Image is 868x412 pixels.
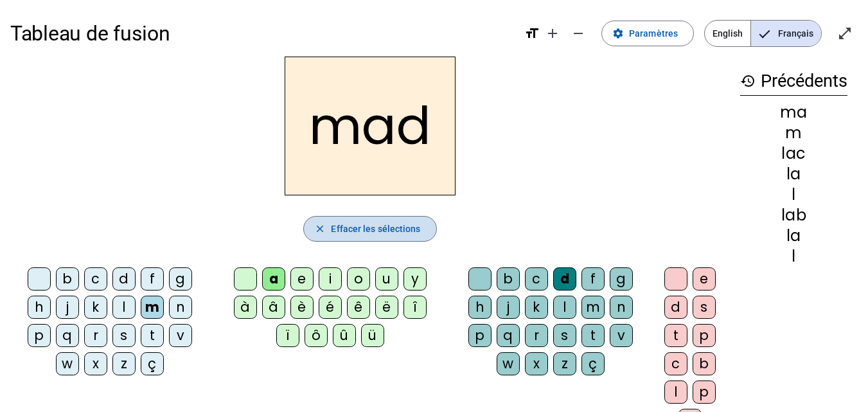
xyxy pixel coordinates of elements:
[141,352,164,375] div: ç
[740,105,847,120] div: ma
[84,324,107,347] div: r
[525,267,548,291] div: c
[331,221,420,237] span: Effacer les sélections
[740,228,847,244] div: la
[112,352,136,375] div: z
[664,381,687,404] div: l
[276,324,299,347] div: ï
[319,267,342,291] div: i
[693,267,716,291] div: e
[497,296,520,319] div: j
[540,21,565,46] button: Augmenter la taille de la police
[832,21,858,46] button: Entrer en plein écran
[375,267,398,291] div: u
[581,352,605,375] div: ç
[290,296,314,319] div: è
[740,166,847,182] div: la
[553,352,576,375] div: z
[664,352,687,375] div: c
[581,296,605,319] div: m
[375,296,398,319] div: ë
[169,324,192,347] div: v
[693,296,716,319] div: s
[740,249,847,264] div: l
[497,352,520,375] div: w
[693,324,716,347] div: p
[84,267,107,291] div: c
[525,324,548,347] div: r
[303,216,436,242] button: Effacer les sélections
[403,296,427,319] div: î
[610,324,633,347] div: v
[84,352,107,375] div: x
[28,296,51,319] div: h
[468,324,492,347] div: p
[693,381,716,404] div: p
[629,26,678,41] span: Paramètres
[581,267,605,291] div: f
[468,296,492,319] div: h
[740,187,847,202] div: l
[610,267,633,291] div: g
[497,324,520,347] div: q
[553,324,576,347] div: s
[403,267,427,291] div: y
[740,125,847,141] div: m
[740,208,847,223] div: lab
[751,21,821,46] span: Français
[347,296,370,319] div: ê
[664,296,687,319] div: d
[693,352,716,375] div: b
[234,296,257,319] div: à
[10,13,514,54] h1: Tableau de fusion
[740,73,756,89] mat-icon: history
[28,324,51,347] div: p
[112,296,136,319] div: l
[84,296,107,319] div: k
[361,324,384,347] div: ü
[285,57,456,195] h2: mad
[112,324,136,347] div: s
[333,324,356,347] div: û
[56,267,79,291] div: b
[610,296,633,319] div: n
[497,267,520,291] div: b
[56,296,79,319] div: j
[290,267,314,291] div: e
[305,324,328,347] div: ô
[169,267,192,291] div: g
[319,296,342,319] div: é
[565,21,591,46] button: Diminuer la taille de la police
[141,267,164,291] div: f
[525,296,548,319] div: k
[262,296,285,319] div: â
[571,26,586,41] mat-icon: remove
[553,296,576,319] div: l
[837,26,853,41] mat-icon: open_in_full
[740,146,847,161] div: lac
[525,352,548,375] div: x
[141,296,164,319] div: m
[553,267,576,291] div: d
[56,352,79,375] div: w
[581,324,605,347] div: t
[524,26,540,41] mat-icon: format_size
[314,223,326,235] mat-icon: close
[740,67,847,96] h3: Précédents
[612,28,624,39] mat-icon: settings
[705,21,750,46] span: English
[704,20,822,47] mat-button-toggle-group: Language selection
[545,26,560,41] mat-icon: add
[112,267,136,291] div: d
[262,267,285,291] div: a
[169,296,192,319] div: n
[601,21,694,46] button: Paramètres
[664,324,687,347] div: t
[141,324,164,347] div: t
[56,324,79,347] div: q
[347,267,370,291] div: o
